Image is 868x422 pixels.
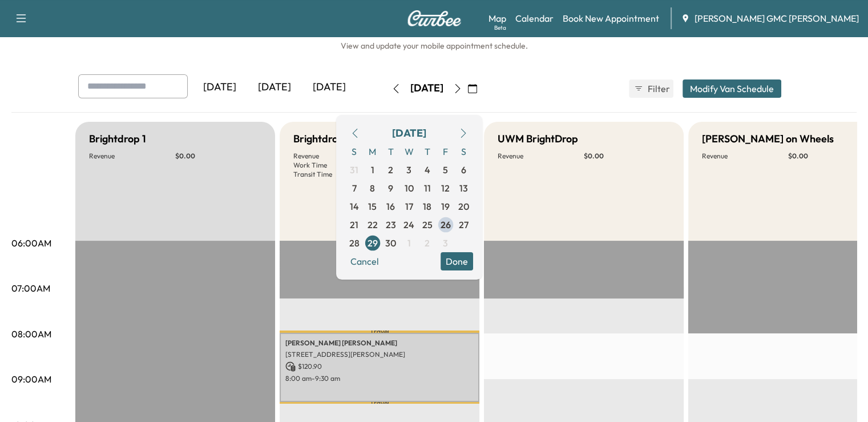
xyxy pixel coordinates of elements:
a: Book New Appointment [563,11,659,25]
span: 9 [388,181,393,195]
span: 31 [350,163,358,177]
p: [PERSON_NAME] [PERSON_NAME] [285,339,474,348]
div: [DATE] [302,74,357,101]
button: Cancel [345,252,384,270]
div: [DATE] [247,74,302,101]
button: Done [441,252,473,270]
p: 8:00 am - 9:30 am [285,374,474,383]
span: 20 [458,200,469,213]
a: MapBeta [488,11,506,25]
span: 27 [459,218,469,232]
p: Travel [280,402,479,404]
h5: Brightdrop 1 [89,131,146,147]
div: [DATE] [410,81,443,95]
p: 09:00AM [11,372,51,386]
span: 16 [386,200,395,213]
p: Revenue [293,152,380,161]
span: 1 [407,236,411,250]
span: S [455,142,473,161]
span: S [345,142,364,161]
a: Calendar [515,11,554,25]
span: 7 [352,181,357,195]
p: 08:00AM [11,327,51,341]
p: 07:00AM [11,281,50,295]
span: 6 [461,163,466,177]
p: Revenue [702,152,788,161]
span: T [418,142,437,161]
span: 26 [441,218,451,232]
p: [STREET_ADDRESS][PERSON_NAME] [285,350,474,359]
span: 28 [349,236,360,250]
span: 18 [423,200,431,213]
span: 8 [370,181,375,195]
span: 23 [386,218,396,232]
img: Curbee Logo [407,10,462,26]
span: 3 [443,236,448,250]
p: Revenue [89,152,175,161]
p: $ 0.00 [175,152,261,161]
h5: Brightdrop 2 [293,131,352,147]
span: 19 [441,200,450,213]
span: 2 [388,163,393,177]
span: 24 [403,218,414,232]
div: [DATE] [192,74,247,101]
span: 15 [368,200,377,213]
h5: UWM BrightDrop [498,131,578,147]
span: 5 [443,163,448,177]
span: Filter [648,82,668,95]
div: [DATE] [392,125,426,141]
div: Beta [494,23,506,32]
span: M [364,142,382,161]
h6: View and update your mobile appointment schedule. [11,40,857,51]
span: T [382,142,400,161]
span: 1 [371,163,374,177]
span: 2 [425,236,430,250]
span: 30 [385,236,396,250]
button: Modify Van Schedule [683,79,781,98]
p: Revenue [498,152,584,161]
p: $ 0.00 [584,152,670,161]
span: 13 [459,181,468,195]
h5: [PERSON_NAME] on Wheels [702,131,834,147]
span: 10 [405,181,414,195]
span: 14 [350,200,359,213]
span: F [437,142,455,161]
span: 22 [368,218,378,232]
p: $ 120.90 [285,361,474,372]
span: 4 [425,163,430,177]
button: Filter [629,79,673,98]
span: 21 [350,218,358,232]
span: 3 [406,163,411,177]
span: 11 [424,181,431,195]
span: W [400,142,418,161]
p: 06:00AM [11,236,51,250]
span: [PERSON_NAME] GMC [PERSON_NAME] [695,11,859,25]
span: 29 [368,236,378,250]
p: Travel [280,331,479,333]
span: 17 [405,200,413,213]
p: Work Time [293,161,380,170]
p: Transit Time [293,170,380,179]
span: 12 [441,181,450,195]
span: 25 [422,218,433,232]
